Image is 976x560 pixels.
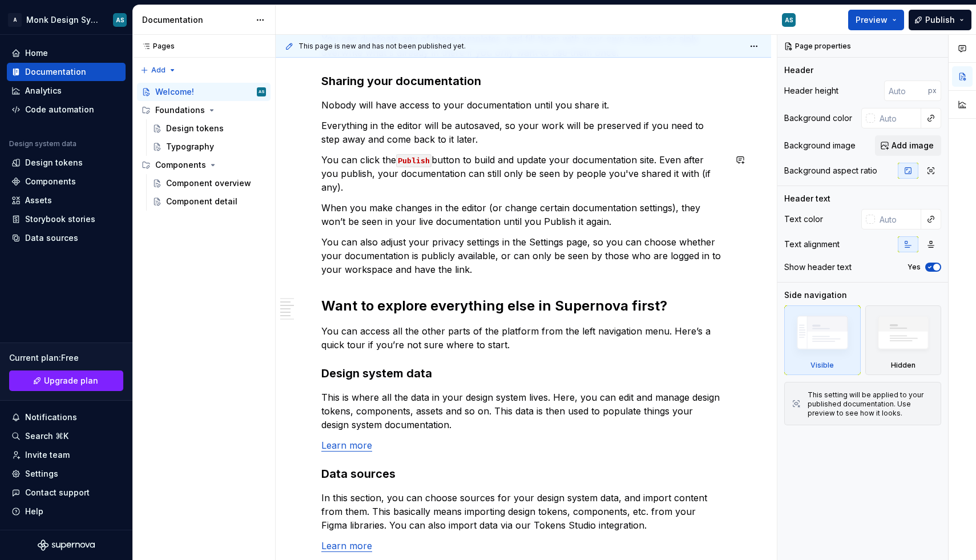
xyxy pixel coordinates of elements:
[38,539,95,551] svg: Supernova Logo
[25,487,90,498] div: Contact support
[784,289,847,301] div: Side navigation
[321,201,725,228] p: When you make changes in the editor (or change certain documentation settings), they won’t be see...
[784,305,861,375] div: Visible
[166,196,237,207] div: Component detail
[26,14,99,26] div: Monk Design System
[785,15,793,25] div: AS
[44,375,98,386] span: Upgrade plan
[784,112,852,124] div: Background color
[148,174,271,192] a: Component overview
[321,235,725,276] p: You can also adjust your privacy settings in the Settings page, so you can choose whether your do...
[9,139,76,148] div: Design system data
[25,195,52,206] div: Assets
[259,86,265,98] div: AS
[7,408,126,426] button: Notifications
[8,13,22,27] div: A
[7,63,126,81] a: Documentation
[321,98,725,112] p: Nobody will have access to your documentation until you share it.
[875,135,941,156] button: Add image
[155,86,194,98] div: Welcome!
[321,297,725,315] h2: Want to explore everything else in Supernova first?
[784,193,830,204] div: Header text
[25,213,95,225] div: Storybook stories
[116,15,124,25] div: AS
[137,156,271,174] div: Components
[155,104,205,116] div: Foundations
[321,153,725,194] p: You can click the button to build and update your documentation site. Even after you publish, you...
[784,140,856,151] div: Background image
[321,365,725,381] h3: Design system data
[7,484,126,502] button: Contact support
[396,154,431,167] code: Publish
[909,10,971,30] button: Publish
[891,361,915,370] div: Hidden
[9,352,123,364] div: Current plan : Free
[166,178,251,189] div: Component overview
[875,108,921,128] input: Auto
[25,85,62,96] div: Analytics
[148,138,271,156] a: Typography
[784,239,840,250] div: Text alignment
[25,430,68,442] div: Search ⌘K
[7,100,126,119] a: Code automation
[25,449,70,461] div: Invite team
[7,465,126,483] a: Settings
[321,491,725,532] p: In this section, you can choose sources for your design system data, and import content from them...
[884,80,928,101] input: Auto
[25,176,76,187] div: Components
[25,157,83,168] div: Design tokens
[151,66,166,75] span: Add
[142,14,250,26] div: Documentation
[148,192,271,211] a: Component detail
[784,85,838,96] div: Header height
[148,119,271,138] a: Design tokens
[25,412,77,423] div: Notifications
[2,7,130,32] button: AMonk Design SystemAS
[137,83,271,211] div: Page tree
[784,261,852,273] div: Show header text
[7,172,126,191] a: Components
[321,119,725,146] p: Everything in the editor will be autosaved, so your work will be preserved if you need to step aw...
[7,154,126,172] a: Design tokens
[892,140,934,151] span: Add image
[808,390,934,418] div: This setting will be applied to your published documentation. Use preview to see how it looks.
[7,210,126,228] a: Storybook stories
[865,305,942,375] div: Hidden
[7,82,126,100] a: Analytics
[7,502,126,521] button: Help
[875,209,921,229] input: Auto
[321,73,725,89] h3: Sharing your documentation
[321,540,372,551] a: Learn more
[137,83,271,101] a: Welcome!AS
[848,10,904,30] button: Preview
[7,229,126,247] a: Data sources
[9,370,123,391] a: Upgrade plan
[25,468,58,480] div: Settings
[784,65,813,76] div: Header
[166,123,224,134] div: Design tokens
[25,47,48,59] div: Home
[25,506,43,517] div: Help
[7,427,126,445] button: Search ⌘K
[7,191,126,210] a: Assets
[925,14,955,26] span: Publish
[856,14,888,26] span: Preview
[7,446,126,464] a: Invite team
[25,66,86,78] div: Documentation
[784,213,823,225] div: Text color
[928,86,937,95] p: px
[299,42,466,51] span: This page is new and has not been published yet.
[321,324,725,352] p: You can access all the other parts of the platform from the left navigation menu. Here’s a quick ...
[7,44,126,62] a: Home
[810,361,834,370] div: Visible
[908,263,921,272] label: Yes
[137,62,180,78] button: Add
[784,165,877,176] div: Background aspect ratio
[321,466,725,482] h3: Data sources
[137,42,175,51] div: Pages
[166,141,214,152] div: Typography
[25,232,78,244] div: Data sources
[321,390,725,432] p: This is where all the data in your design system lives. Here, you can edit and manage design toke...
[155,159,206,171] div: Components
